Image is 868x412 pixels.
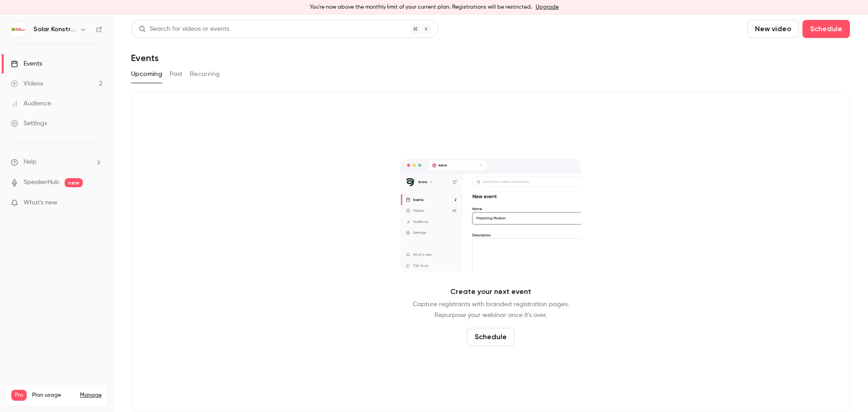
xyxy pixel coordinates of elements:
button: Recurring [190,67,220,81]
span: Plan usage [32,392,75,399]
span: Help [24,157,37,167]
button: Upcoming [131,67,162,81]
button: New video [747,20,799,38]
div: Videos [11,79,43,88]
button: Past [170,67,183,81]
div: Events [11,59,42,68]
button: Schedule [802,20,850,38]
button: Schedule [467,328,514,346]
a: SpeakerHub [24,178,59,187]
h6: Solar Konstrukt Kft. [33,25,76,34]
span: Pro [11,390,27,401]
p: Capture registrants with branded registration pages. Repurpose your webinar once it's over. [413,299,569,321]
h1: Events [131,52,159,63]
span: What's new [24,198,57,208]
a: Upgrade [536,4,559,11]
li: help-dropdown-opener [11,157,102,167]
div: Audience [11,99,51,108]
img: Solar Konstrukt Kft. [11,22,26,37]
span: new [65,178,83,187]
p: Create your next event [450,286,531,297]
a: Manage [80,392,102,399]
div: Search for videos or events [139,24,229,34]
div: Settings [11,119,47,128]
